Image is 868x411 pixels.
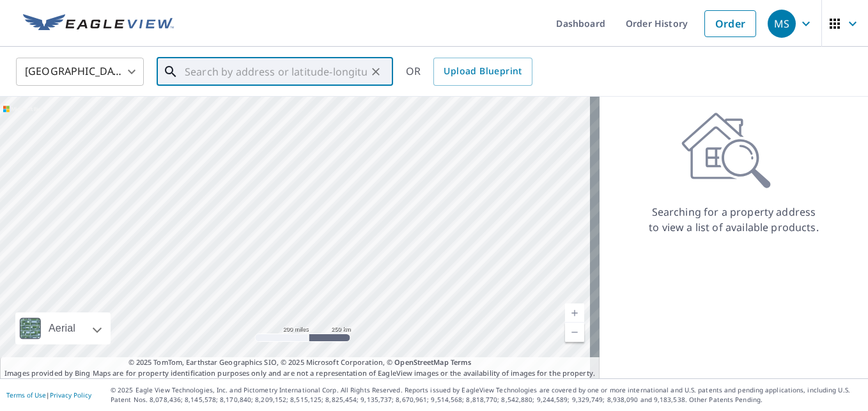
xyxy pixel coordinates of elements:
span: Upload Blueprint [444,63,522,79]
div: Aerial [45,312,79,344]
span: © 2025 TomTom, Earthstar Geographics SIO, © 2025 Microsoft Corporation, © [128,357,472,368]
a: Terms of Use [6,391,46,399]
a: Current Level 5, Zoom Out [565,323,584,342]
p: | [6,391,91,399]
div: OR [406,58,532,86]
a: OpenStreetMap [394,357,448,367]
div: [GEOGRAPHIC_DATA] [16,54,144,90]
button: Clear [367,63,385,81]
img: EV Logo [23,14,174,33]
div: Aerial [15,312,111,344]
p: Searching for a property address to view a list of available products. [648,204,819,235]
p: © 2025 Eagle View Technologies, Inc. and Pictometry International Corp. All Rights Reserved. Repo... [111,385,862,405]
div: MS [768,10,796,38]
a: Order [704,10,756,37]
input: Search by address or latitude-longitude [185,54,367,90]
a: Current Level 5, Zoom In [565,303,584,323]
a: Terms [451,357,472,367]
a: Privacy Policy [50,391,91,399]
a: Upload Blueprint [433,58,532,86]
